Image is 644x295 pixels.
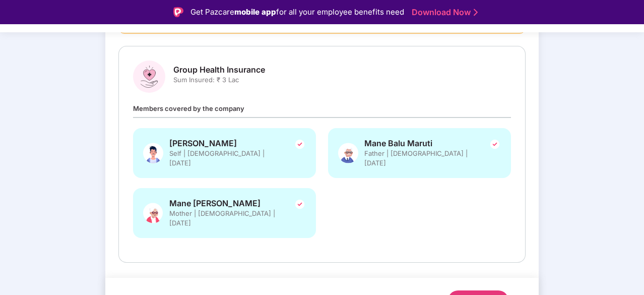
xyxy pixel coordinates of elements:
img: svg+xml;base64,PHN2ZyBpZD0iR3JvdXBfSGVhbHRoX0luc3VyYW5jZSIgZGF0YS1uYW1lPSJHcm91cCBIZWFsdGggSW5zdX... [133,61,165,93]
span: Group Health Insurance [173,65,265,75]
span: Mane Balu Maruti [364,138,475,149]
span: Self | [DEMOGRAPHIC_DATA] | [DATE] [169,149,280,168]
strong: mobile app [234,7,276,17]
a: Download Now [412,7,475,18]
img: svg+xml;base64,PHN2ZyB4bWxucz0iaHR0cDovL3d3dy53My5vcmcvMjAwMC9zdmciIHhtbG5zOnhsaW5rPSJodHRwOi8vd3... [143,198,163,228]
img: svg+xml;base64,PHN2ZyBpZD0iVGljay0yNHgyNCIgeG1sbnM9Imh0dHA6Ly93d3cudzMub3JnLzIwMDAvc3ZnIiB3aWR0aD... [294,138,306,150]
span: Father | [DEMOGRAPHIC_DATA] | [DATE] [364,149,475,168]
span: Members covered by the company [133,104,244,112]
img: Logo [173,7,183,17]
img: svg+xml;base64,PHN2ZyBpZD0iVGljay0yNHgyNCIgeG1sbnM9Imh0dHA6Ly93d3cudzMub3JnLzIwMDAvc3ZnIiB3aWR0aD... [294,198,306,210]
span: [PERSON_NAME] [169,138,280,149]
img: svg+xml;base64,PHN2ZyBpZD0iRmF0aGVyX0dyZXkiIHhtbG5zPSJodHRwOi8vd3d3LnczLm9yZy8yMDAwL3N2ZyIgeG1sbn... [338,138,358,168]
img: Stroke [474,7,478,18]
span: Sum Insured: ₹ 3 Lac [173,75,265,85]
img: svg+xml;base64,PHN2ZyBpZD0iU3BvdXNlX01hbGUiIHhtbG5zPSJodHRwOi8vd3d3LnczLm9yZy8yMDAwL3N2ZyIgeG1sbn... [143,138,163,168]
span: Mother | [DEMOGRAPHIC_DATA] | [DATE] [169,209,280,228]
div: Get Pazcare for all your employee benefits need [190,6,404,18]
span: Mane [PERSON_NAME] [169,198,280,209]
img: svg+xml;base64,PHN2ZyBpZD0iVGljay0yNHgyNCIgeG1sbnM9Imh0dHA6Ly93d3cudzMub3JnLzIwMDAvc3ZnIiB3aWR0aD... [489,138,501,150]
